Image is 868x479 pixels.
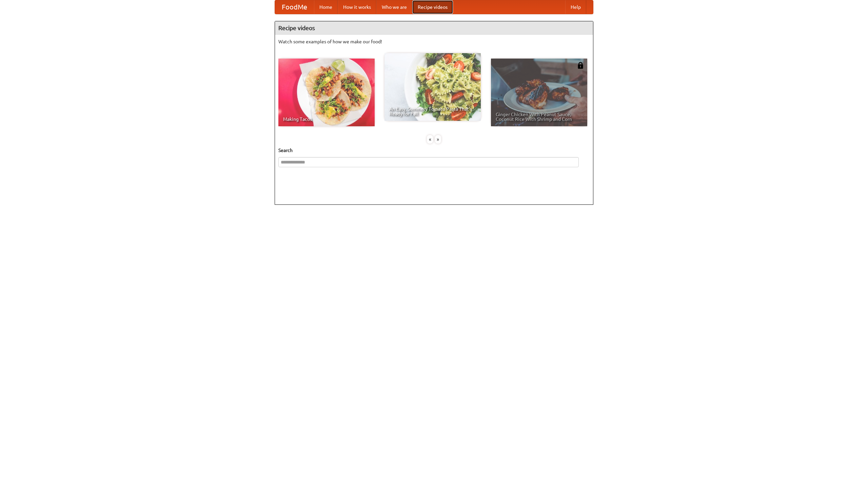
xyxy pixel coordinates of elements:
a: Recipe videos [412,0,453,14]
h5: Search [278,147,590,154]
span: Making Tacos [283,117,370,122]
a: Home [314,0,338,14]
a: FoodMe [275,0,314,14]
div: « [427,135,433,144]
img: 483408.png [577,62,584,69]
a: Help [565,0,586,14]
p: Watch some examples of how we make our food! [278,38,590,45]
div: » [435,135,441,144]
span: An Easy, Summery Tomato Pasta That's Ready for Fall [389,107,476,116]
h4: Recipe videos [275,21,593,35]
a: An Easy, Summery Tomato Pasta That's Ready for Fall [384,53,481,121]
a: Making Tacos [278,59,375,126]
a: Who we are [376,0,412,14]
a: How it works [338,0,376,14]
